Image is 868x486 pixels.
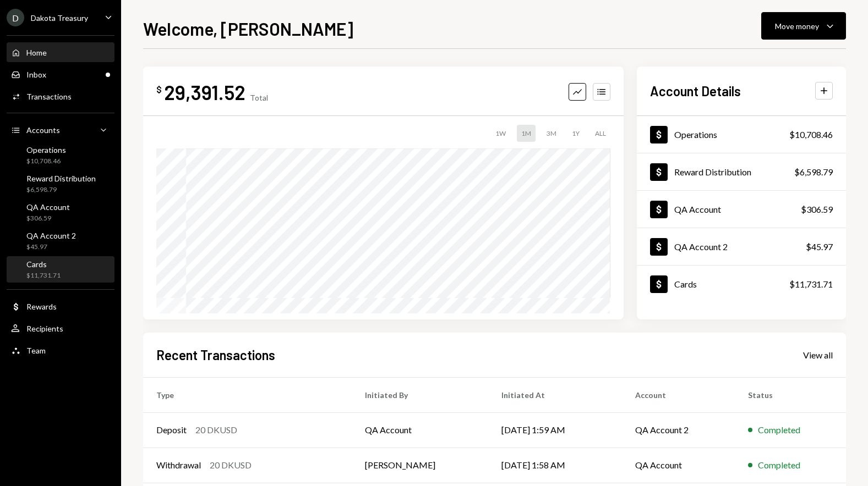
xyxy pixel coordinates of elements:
[26,174,96,183] div: Reward Distribution
[195,423,237,437] div: 20 DKUSD
[622,377,735,412] th: Account
[7,42,114,62] a: Home
[674,204,721,214] div: QA Account
[156,346,275,364] h2: Recent Transactions
[26,242,76,252] div: $45.97
[31,13,88,23] div: Dakota Treasury
[26,202,70,212] div: QA Account
[674,279,697,289] div: Cards
[591,125,610,142] div: ALL
[758,423,800,437] div: Completed
[156,423,187,437] div: Deposit
[7,340,114,360] a: Team
[794,165,833,179] div: $6,598.79
[7,86,114,106] a: Transactions
[26,271,61,280] div: $11,731.71
[26,157,66,166] div: $10,708.46
[803,350,833,361] div: View all
[542,125,561,142] div: 3M
[806,240,833,253] div: $45.97
[352,412,489,448] td: QA Account
[7,142,114,168] a: Operations$10,708.46
[250,93,268,102] div: Total
[491,125,510,142] div: 1W
[517,125,536,142] div: 1M
[622,412,735,448] td: QA Account 2
[7,256,114,283] a: Cards$11,731.71
[7,64,114,84] a: Inbox
[26,259,61,269] div: Cards
[622,448,735,483] td: QA Account
[143,18,353,40] h1: Welcome, [PERSON_NAME]
[488,377,622,412] th: Initiated At
[758,459,800,472] div: Completed
[674,129,717,140] div: Operations
[650,82,741,100] h2: Account Details
[674,241,728,252] div: QA Account 2
[156,84,162,95] div: $
[803,349,833,361] a: View all
[26,231,76,240] div: QA Account 2
[156,459,201,472] div: Withdrawal
[26,70,46,79] div: Inbox
[7,318,114,338] a: Recipients
[143,377,352,412] th: Type
[637,153,846,190] a: Reward Distribution$6,598.79
[488,412,622,448] td: [DATE] 1:59 AM
[7,9,24,26] div: D
[352,448,489,483] td: [PERSON_NAME]
[637,266,846,302] a: Cards$11,731.71
[164,80,245,104] div: 29,391.52
[26,324,63,333] div: Recipients
[801,203,833,216] div: $306.59
[26,185,96,195] div: $6,598.79
[26,346,46,355] div: Team
[26,92,72,101] div: Transactions
[26,214,70,223] div: $306.59
[637,228,846,265] a: QA Account 2$45.97
[7,199,114,225] a: QA Account$306.59
[7,296,114,316] a: Rewards
[775,20,819,32] div: Move money
[26,302,57,311] div: Rewards
[789,278,833,291] div: $11,731.71
[7,170,114,197] a: Reward Distribution$6,598.79
[567,125,584,142] div: 1Y
[735,377,846,412] th: Status
[789,128,833,141] div: $10,708.46
[210,459,252,472] div: 20 DKUSD
[7,120,114,140] a: Accounts
[26,125,60,135] div: Accounts
[761,12,846,40] button: Move money
[7,228,114,254] a: QA Account 2$45.97
[26,145,66,154] div: Operations
[352,377,489,412] th: Initiated By
[637,116,846,153] a: Operations$10,708.46
[488,448,622,483] td: [DATE] 1:58 AM
[637,191,846,228] a: QA Account$306.59
[674,167,751,177] div: Reward Distribution
[26,48,47,57] div: Home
